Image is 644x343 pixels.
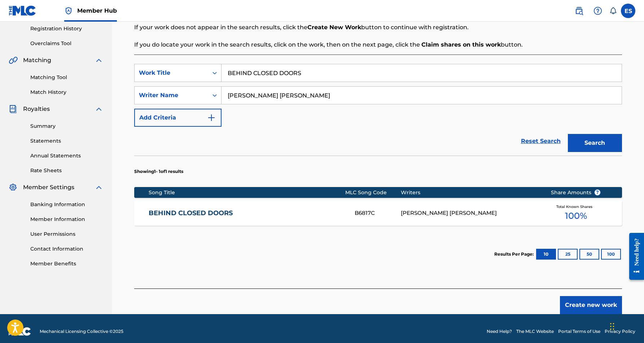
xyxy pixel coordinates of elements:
a: The MLC Website [516,328,554,335]
img: Top Rightsholder [64,6,73,15]
a: Overclaims Tool [30,40,103,47]
button: Search [568,134,622,152]
a: Matching Tool [30,74,103,81]
img: MLC Logo [9,5,36,16]
strong: Claim shares on this work [421,41,501,48]
img: expand [95,183,103,192]
button: 50 [579,249,599,260]
a: Statements [30,137,103,145]
iframe: Chat Widget [608,308,644,343]
span: Royalties [23,105,50,113]
button: 100 [601,249,621,260]
button: 25 [558,249,578,260]
div: [PERSON_NAME] [PERSON_NAME] [401,209,540,217]
div: Help [591,4,605,18]
button: 10 [536,249,556,260]
img: expand [95,56,103,65]
a: Member Information [30,216,103,223]
img: search [575,6,583,15]
img: Royalties [9,105,17,113]
a: Portal Terms of Use [558,328,600,335]
a: Registration History [30,25,103,32]
span: ? [595,190,600,195]
span: Member Hub [77,6,117,15]
div: Writers [401,189,540,196]
p: Results Per Page: [494,251,535,257]
p: If you do locate your work in the search results, click on the work, then on the next page, click... [134,40,622,49]
a: Privacy Policy [605,328,635,335]
a: BEHIND CLOSED DOORS [149,209,345,217]
a: Member Benefits [30,260,103,268]
span: 100 % [565,209,587,222]
div: Drag [610,316,614,337]
a: User Permissions [30,230,103,238]
button: Add Criteria [134,109,222,127]
a: Summary [30,122,103,130]
div: Song Title [149,189,345,196]
iframe: Resource Center [624,227,644,286]
span: Total Known Shares [556,204,595,209]
div: Work Title [139,69,204,77]
img: Member Settings [9,183,17,192]
p: Showing 1 - 1 of 1 results [134,168,183,175]
a: Reset Search [517,133,564,149]
div: MLC Song Code [345,189,401,196]
strong: Create New Work [307,24,361,31]
a: Banking Information [30,201,103,208]
p: If your work does not appear in the search results, click the button to continue with registration. [134,23,622,32]
img: 9d2ae6d4665cec9f34b9.svg [207,113,216,122]
div: Notifications [609,7,617,14]
a: Match History [30,88,103,96]
img: Matching [9,56,18,65]
span: Matching [23,56,51,65]
form: Search Form [134,64,622,156]
a: Public Search [572,4,586,18]
a: Annual Statements [30,152,103,160]
a: Need Help? [487,328,512,335]
span: Share Amounts [551,189,601,196]
span: Mechanical Licensing Collective © 2025 [40,328,123,335]
a: Rate Sheets [30,167,103,174]
img: help [593,6,602,15]
button: Create new work [560,296,622,314]
span: Member Settings [23,183,74,192]
img: expand [95,105,103,113]
div: User Menu [621,4,635,18]
div: Writer Name [139,91,204,100]
div: B6817C [355,209,401,217]
a: Contact Information [30,245,103,253]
